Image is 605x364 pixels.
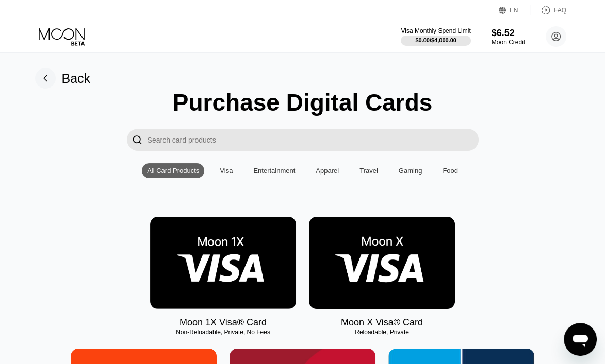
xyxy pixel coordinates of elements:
[127,129,148,151] div: 
[148,129,479,151] input: Search card products
[492,28,525,46] div: $6.52Moon Credit
[401,27,470,34] div: Visa Monthly Spend Limit
[510,7,518,14] div: EN
[173,89,433,116] div: Purchase Digital Cards
[150,328,296,336] div: Non-Reloadable, Private, No Fees
[401,27,470,46] div: Visa Monthly Spend Limit$0.00/$4,000.00
[564,323,597,356] iframe: Button to launch messaging window
[554,7,566,14] div: FAQ
[248,163,300,178] div: Entertainment
[492,28,525,39] div: $6.52
[316,167,339,175] div: Apparel
[62,71,91,86] div: Back
[399,167,422,175] div: Gaming
[354,163,383,178] div: Travel
[359,167,378,175] div: Travel
[253,167,295,175] div: Entertainment
[35,68,91,89] div: Back
[310,163,344,178] div: Apparel
[309,328,455,336] div: Reloadable, Private
[437,163,463,178] div: Food
[341,317,423,328] div: Moon X Visa® Card
[492,39,525,46] div: Moon Credit
[415,37,456,43] div: $0.00 / $4,000.00
[394,163,428,178] div: Gaming
[147,167,199,175] div: All Card Products
[443,167,458,175] div: Food
[179,317,267,328] div: Moon 1X Visa® Card
[142,163,204,178] div: All Card Products
[215,163,238,178] div: Visa
[530,5,566,15] div: FAQ
[220,167,233,175] div: Visa
[132,134,142,146] div: 
[499,5,530,15] div: EN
